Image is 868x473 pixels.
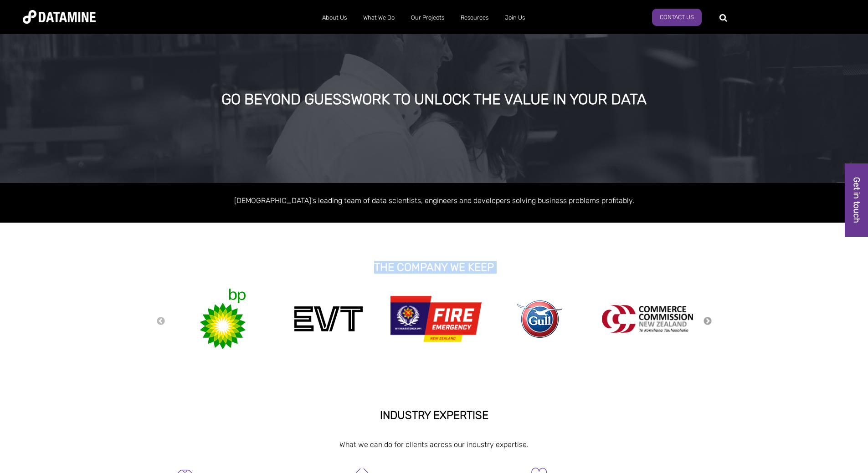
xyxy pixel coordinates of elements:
[294,306,363,331] img: evt-1
[517,300,563,338] img: gull
[175,194,694,207] p: [DEMOGRAPHIC_DATA]'s leading team of data scientists, engineers and developers solving business p...
[156,316,165,326] button: Previous
[452,6,497,30] a: Resources
[845,163,868,237] a: Get in touch
[374,261,494,274] strong: THE COMPANY WE KEEP
[198,289,248,349] img: bp-1
[98,92,770,108] div: GO BEYOND GUESSWORK TO UNLOCK THE VALUE IN YOUR DATA
[703,316,712,326] button: Next
[497,6,533,30] a: Join Us
[355,6,403,30] a: What We Do
[380,409,488,422] strong: INDUSTRY EXPERTISE
[602,305,693,333] img: commercecommission
[652,9,702,26] a: Contact Us
[403,6,452,30] a: Our Projects
[23,10,96,24] img: Datamine
[390,291,482,346] img: Fire Emergency New Zealand
[314,6,355,30] a: About Us
[339,440,529,449] span: What we can do for clients across our industry expertise.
